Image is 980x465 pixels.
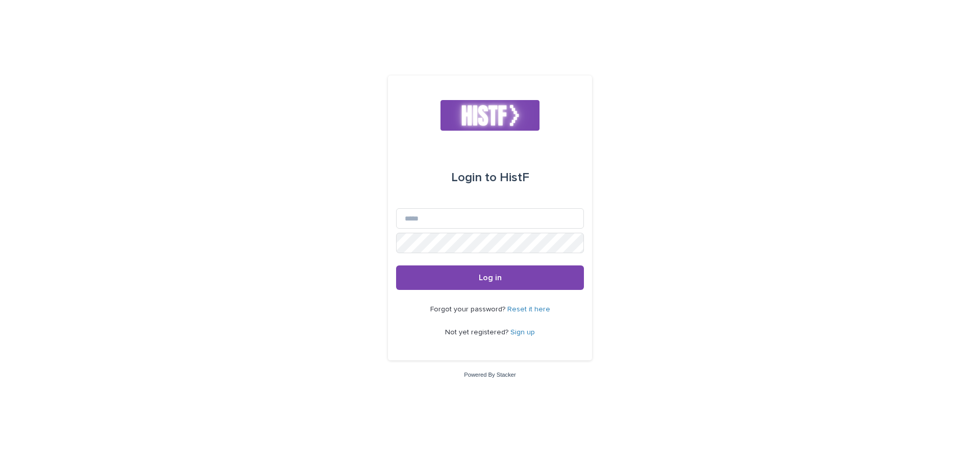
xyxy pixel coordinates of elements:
span: Forgot your password? [430,306,507,313]
a: Powered By Stacker [464,372,516,378]
a: Reset it here [507,306,550,313]
a: Sign up [510,329,535,336]
span: Login to [451,172,497,184]
div: HistF [451,163,529,192]
span: Not yet registered? [445,329,510,336]
img: k2lX6XtKT2uGl0LI8IDL [440,100,540,131]
button: Log in [396,265,584,290]
span: Log in [479,274,502,282]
